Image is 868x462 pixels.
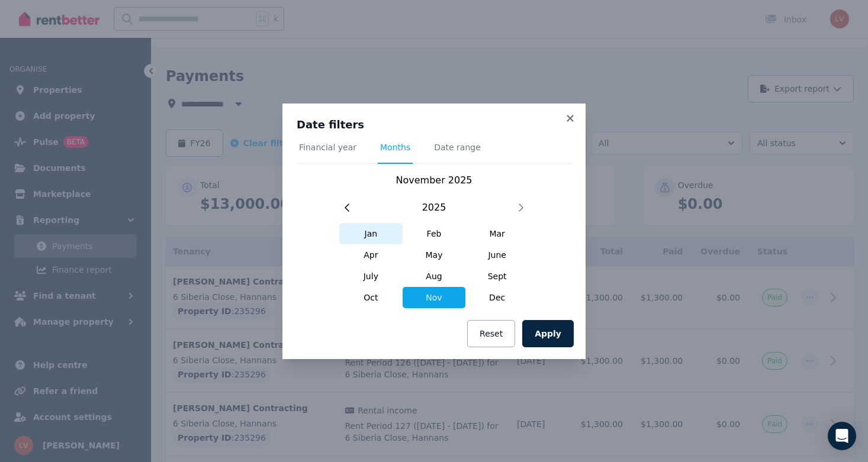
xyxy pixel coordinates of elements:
span: Apr [339,244,403,266]
span: Aug [403,266,466,287]
span: May [403,244,466,266]
div: Open Intercom Messenger [828,422,856,450]
span: Oct [339,287,403,308]
button: Apply [522,320,574,347]
span: Sept [465,266,529,287]
span: Months [380,141,410,153]
span: Mar [465,223,529,244]
span: Dec [465,287,529,308]
span: Financial year [299,141,356,153]
span: November 2025 [396,175,472,186]
span: 2025 [422,201,446,215]
span: June [465,244,529,266]
span: Feb [403,223,466,244]
span: Date range [434,141,481,153]
button: Reset [467,320,515,347]
span: Nov [403,287,466,308]
span: Jan [339,223,403,244]
span: July [339,266,403,287]
h3: Date filters [297,118,571,132]
nav: Tabs [297,141,571,164]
